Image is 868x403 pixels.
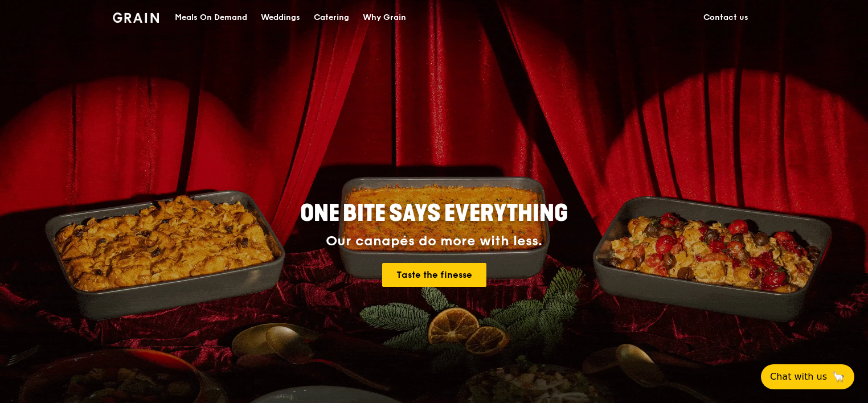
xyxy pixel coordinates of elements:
a: Why Grain [356,1,413,35]
button: Chat with us🦙 [761,364,854,389]
a: Weddings [254,1,307,35]
div: Why Grain [363,1,406,35]
a: Contact us [697,1,755,35]
a: Taste the finesse [382,263,486,287]
img: Grain [113,13,159,23]
span: 🦙 [832,370,845,384]
span: Chat with us [770,370,827,384]
span: ONE BITE SAYS EVERYTHING [300,200,568,227]
div: Weddings [261,1,300,35]
div: Catering [314,1,349,35]
div: Meals On Demand [175,1,247,35]
a: Catering [307,1,356,35]
div: Our canapés do more with less. [229,233,639,249]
